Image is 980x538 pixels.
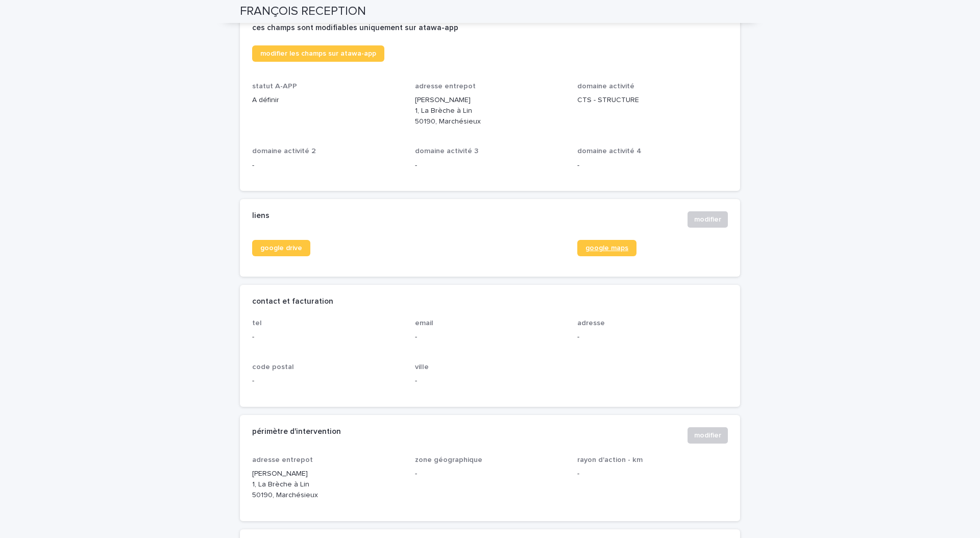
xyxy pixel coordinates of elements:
h2: FRANÇOIS RECEPTION [240,4,366,19]
p: - [415,469,566,479]
p: - [252,332,403,343]
span: modifier [694,214,721,225]
span: ville [415,363,429,371]
p: - [252,376,403,386]
a: modifier les champs sur atawa-app [252,45,384,62]
p: CTS - STRUCTURE [577,95,728,106]
span: domaine activité [577,83,634,90]
p: - [415,332,566,343]
h2: ces champs sont modifiables uniquement sur atawa-app [252,23,458,33]
a: google maps [577,240,636,256]
span: zone géographique [415,456,482,463]
span: adresse entrepot [415,83,476,90]
span: google drive [260,244,302,252]
p: [PERSON_NAME] 1, La Brèche à Lin 50190, Marchésieux [252,469,403,500]
p: - [577,469,728,479]
span: google maps [585,244,628,252]
p: - [577,332,728,343]
span: email [415,320,433,327]
span: adresse [577,320,605,327]
span: modifier les champs sur atawa-app [260,50,376,57]
span: domaine activité 2 [252,148,316,155]
span: tel [252,320,262,327]
p: - [577,160,728,171]
span: adresse entrepot [252,456,313,463]
span: rayon d'action - km [577,456,643,463]
h2: périmètre d'intervention [252,427,341,436]
h2: liens [252,211,269,221]
span: modifier [694,430,721,441]
span: code postal [252,363,294,371]
p: - [252,160,403,171]
p: [PERSON_NAME] 1, La Brèche à Lin 50190, Marchésieux [415,95,566,127]
a: google drive [252,240,310,256]
button: modifier [688,211,728,228]
p: - [415,376,566,386]
span: domaine activité 3 [415,148,478,155]
h2: contact et facturation [252,297,333,306]
p: - [415,160,566,171]
span: domaine activité 4 [577,148,642,155]
span: statut A-APP [252,83,297,90]
button: modifier [688,427,728,444]
p: A définir [252,95,403,106]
